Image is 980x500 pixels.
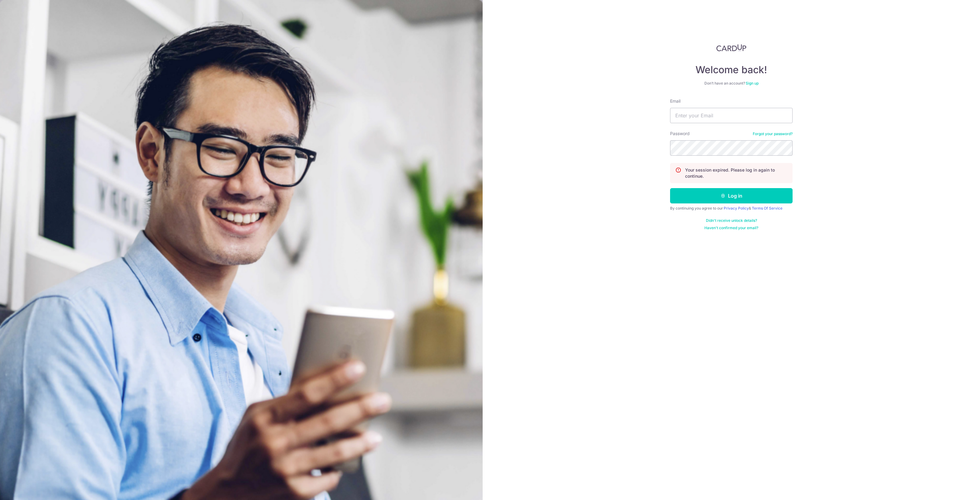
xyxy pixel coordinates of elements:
label: Password [670,131,690,137]
div: Don’t have an account? [670,81,793,86]
p: Your session expired. Please log in again to continue. [685,167,787,179]
a: Haven't confirmed your email? [704,225,758,230]
label: Email [670,98,680,104]
img: CardUp Logo [716,44,746,51]
div: By continuing you agree to our & [670,206,793,211]
a: Sign up [746,81,759,85]
button: Log in [670,188,793,203]
h4: Welcome back! [670,64,793,76]
a: Forgot your password? [753,131,793,136]
a: Didn't receive unlock details? [706,218,757,223]
a: Terms Of Service [752,206,782,210]
input: Enter your Email [670,108,793,123]
a: Privacy Policy [724,206,749,210]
